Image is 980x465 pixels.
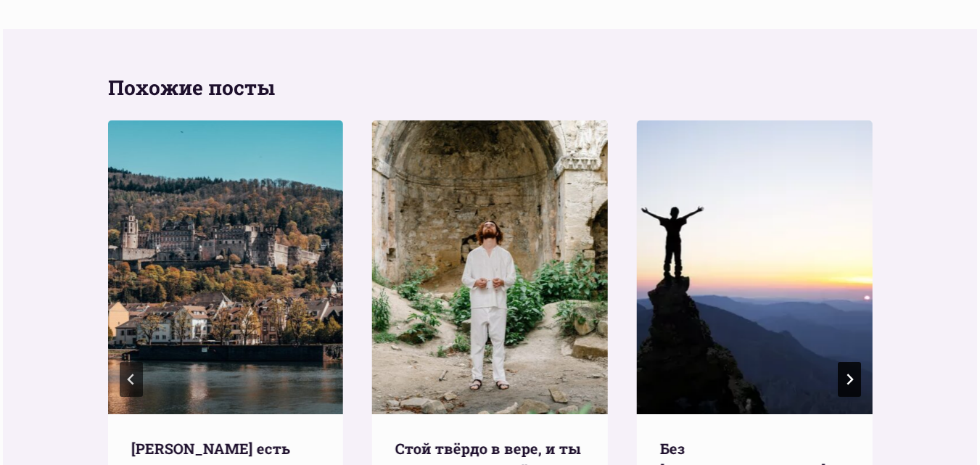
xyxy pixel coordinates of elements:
img: Вера есть послушание Господу! II [108,120,344,415]
img: Без Бога я не могу, но с Ним я могу всё! [637,120,873,415]
h2: Похожие посты [108,73,873,103]
img: Стой твёрдо в вере, и ты увидишь, что всё в твоей жизни начнёт меняться. [372,120,608,415]
button: Предыдущий [120,362,143,397]
button: Следующий [838,362,861,397]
